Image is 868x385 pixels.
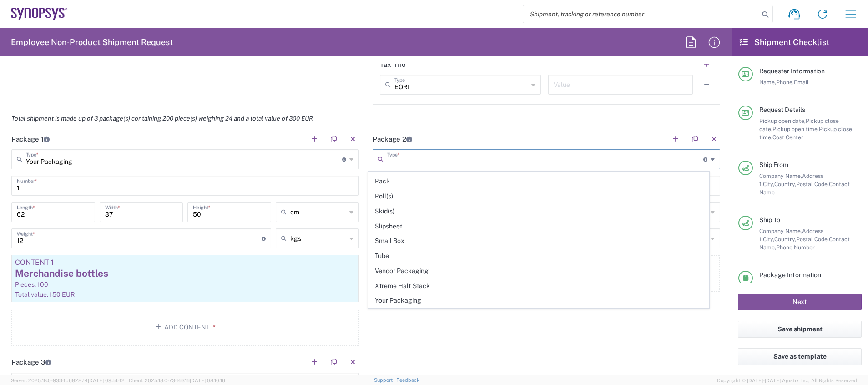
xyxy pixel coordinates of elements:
span: Skid(s) [368,204,709,218]
h2: Package 3 [11,358,51,367]
span: Client: 2025.18.0-7346316 [129,378,225,383]
span: [DATE] 08:10:16 [190,378,225,383]
h2: Package 2 [373,135,412,144]
span: Package 1: [759,283,782,298]
em: Total shipment is made up of 3 package(s) containing 200 piece(s) weighing 24 and a total value o... [5,115,320,122]
div: Total value: 150 EUR [15,290,355,299]
input: Shipment, tracking or reference number [523,5,759,23]
span: Email [794,79,809,86]
span: Copyright © [DATE]-[DATE] Agistix Inc., All Rights Reserved [717,376,857,385]
span: Company Name, [759,172,802,179]
span: Small Box [368,234,709,248]
a: Support [374,377,397,383]
span: [DATE] 09:51:42 [88,378,125,383]
span: Postal Code, [796,236,829,243]
span: Name, [759,79,776,86]
button: Save shipment [738,321,862,338]
div: Merchandise bottles [15,267,355,280]
span: Requester Information [759,67,825,75]
span: Slipsheet [368,219,709,233]
span: Your Packaging [368,294,709,308]
h2: Employee Non-Product Shipment Request [11,37,173,48]
span: City, [763,181,774,187]
span: Cost Center [772,134,803,141]
span: Company Name, [759,228,802,234]
span: Phone, [776,79,794,86]
span: Pickup open time, [772,126,819,132]
div: Pieces: 100 [15,280,355,289]
span: Roll(s) [368,189,709,203]
span: Pickup open date, [759,117,806,124]
span: Package Information [759,271,821,279]
div: Content 1 [15,258,355,267]
span: Country, [774,181,796,187]
span: Country, [774,236,796,243]
span: Rack [368,174,709,188]
h2: Tax Info [380,60,406,69]
span: Vendor Packaging [368,264,709,278]
span: Server: 2025.18.0-9334b682874 [11,378,125,383]
h2: Package 1 [11,135,50,144]
span: Postal Code, [796,181,829,187]
button: Save as template [738,348,862,365]
span: Ship From [759,161,788,168]
a: Feedback [396,377,419,383]
span: Phone Number [776,244,815,251]
button: Next [738,294,862,310]
h2: Shipment Checklist [740,37,829,48]
span: Request Details [759,106,805,113]
span: Xtreme Half Stack [368,279,709,293]
span: Ship To [759,216,780,223]
span: City, [763,236,774,243]
button: Add Content* [11,309,359,346]
span: Tube [368,249,709,263]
